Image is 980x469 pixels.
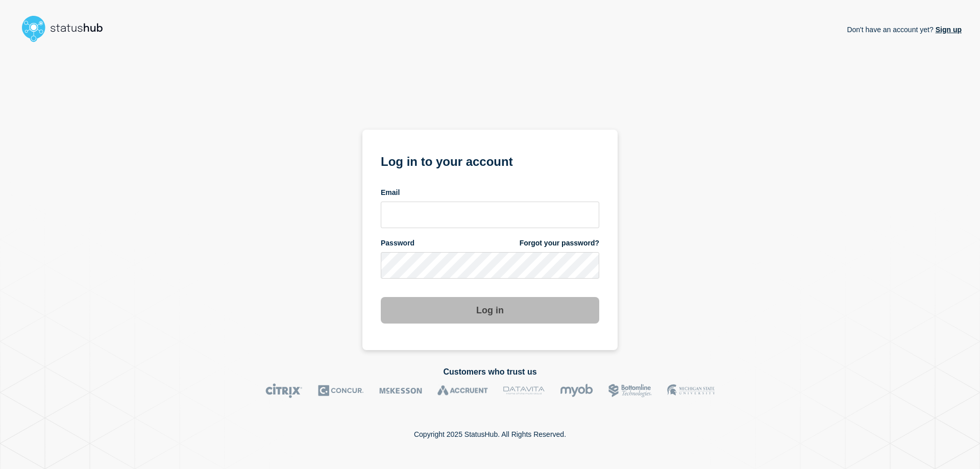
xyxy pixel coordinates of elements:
img: Citrix logo [265,383,303,398]
h1: Log in to your account [381,151,599,170]
img: myob logo [560,383,593,398]
img: StatusHub logo [18,12,115,45]
span: Email [381,188,400,198]
img: DataVita logo [503,383,545,398]
input: password input [381,252,599,279]
img: McKesson logo [379,383,422,398]
img: Accruent logo [437,383,488,398]
img: Bottomline logo [608,383,652,398]
input: email input [381,202,599,228]
button: Log in [381,297,599,324]
img: Concur logo [318,383,364,398]
h2: Customers who trust us [18,367,962,377]
p: Don't have an account yet? [847,17,962,42]
a: Sign up [934,26,962,34]
span: Password [381,238,414,248]
img: MSU logo [667,383,715,398]
a: Forgot your password? [520,238,599,248]
p: Copyright 2025 StatusHub. All Rights Reserved. [414,430,566,438]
